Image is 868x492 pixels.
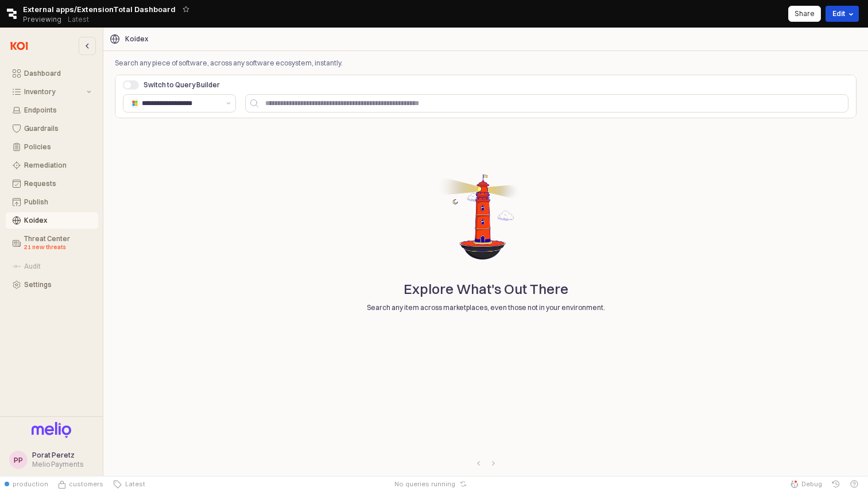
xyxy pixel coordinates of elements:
div: Previewing Latest [23,11,95,28]
div: 21 new threats [24,243,91,252]
p: Share [795,9,815,18]
div: Settings [24,281,91,289]
div: Publish [24,198,91,206]
div: Dashboard [24,69,91,78]
span: No queries running [394,479,455,489]
span: production [13,479,48,489]
span: Previewing [23,14,61,25]
button: Audit [6,258,98,274]
div: Guardrails [24,125,91,133]
button: Guardrails [6,121,98,137]
button: Threat Center [6,231,98,256]
button: Endpoints [6,102,98,118]
button: Share app [788,6,821,22]
span: Latest [122,479,145,489]
button: Publish [6,194,98,210]
button: Requests [6,176,98,192]
div: Policies [24,143,91,151]
p: Latest [68,15,89,24]
button: Add app to favorites [180,3,192,15]
div: Inventory [24,88,84,96]
div: Koidex [125,35,148,43]
button: Debug [785,476,827,492]
span: customers [69,479,103,489]
button: Policies [6,139,98,155]
button: Reset app state [458,481,469,487]
span: Switch to Query Builder [144,80,220,89]
div: Requests [24,180,91,188]
button: Latest [108,476,150,492]
button: Remediation [6,157,98,173]
button: Help [845,476,863,492]
button: PP [9,451,28,469]
nav: Pagination [115,456,857,470]
button: Dashboard [6,65,98,82]
button: Edit [826,6,859,22]
button: History [827,476,845,492]
div: Endpoints [24,106,91,114]
span: Porat Peretz [32,451,75,459]
div: Audit [24,262,91,270]
button: Source Control [53,476,108,492]
button: Show suggestions [222,95,235,112]
div: Melio Payments [32,460,83,469]
button: Releases and History [61,11,95,28]
span: Debug [801,479,822,489]
div: PP [14,454,23,466]
main: App Frame [103,28,868,476]
div: Koidex [24,216,91,224]
button: Settings [6,277,98,293]
span: External apps/ExtensionTotal Dashboard [23,3,176,15]
p: Explore What's Out There [404,278,568,299]
p: Search any piece of software, across any software ecosystem, instantly. [115,58,502,68]
div: Remediation [24,161,91,169]
button: Koidex [6,212,98,228]
button: Inventory [6,84,98,100]
p: Search any item across marketplaces, even those not in your environment. [325,303,646,313]
div: Threat Center [24,235,91,252]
